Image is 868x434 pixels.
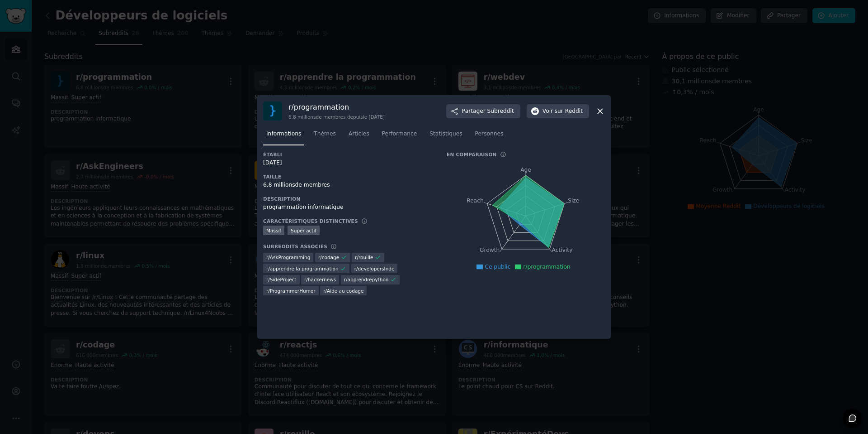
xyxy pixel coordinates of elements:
font: Statistiques [429,130,462,137]
button: Voirsur Reddit [527,104,589,119]
a: Performance [379,127,420,145]
a: Statistiques [426,127,465,145]
font: Massif [266,228,281,233]
font: r/ [323,288,327,294]
font: Super actif [291,228,316,233]
font: le [DATE] [363,114,385,120]
font: r/ [304,277,308,282]
font: apprendrepython [348,277,389,282]
font: programmation [294,103,349,111]
font: codage [322,255,339,260]
font: r/ [266,277,270,282]
font: Caractéristiques distinctives [263,218,358,224]
font: AskProgramming [270,255,311,260]
font: En comparaison [447,152,497,157]
font: 6,8 millions [263,182,295,188]
font: r/ [266,266,270,271]
font: Aide au codage [327,288,363,294]
a: Informations [263,127,304,145]
font: Performance [382,130,417,137]
button: PartagerSubreddit [446,104,520,119]
font: de membres depuis [316,114,363,120]
a: Articles [345,127,373,145]
font: Articles [349,130,369,137]
font: developersInde [358,266,395,271]
font: Subreddits associés [263,244,327,249]
tspan: Growth [480,247,500,254]
font: hackernews [308,277,336,282]
font: r/ [354,266,358,271]
a: Thèmes [311,127,339,145]
font: r/programmation [523,264,570,270]
font: r/ [266,288,270,294]
a: Personnes [472,127,507,145]
font: rouille [359,255,373,260]
font: Informations [266,130,301,137]
font: r/ [355,255,359,260]
font: Partager [462,108,486,114]
font: r/ [318,255,322,260]
font: programmation informatique [263,204,344,210]
font: r/ [266,255,270,260]
font: Ce public [485,264,510,270]
font: Personnes [475,130,504,137]
font: Description [263,196,301,202]
tspan: Activity [552,247,573,254]
font: Thèmes [314,130,336,137]
font: SideProject [270,277,297,282]
tspan: Reach [467,198,484,204]
font: ProgrammerHumor [270,288,316,294]
img: programmation [263,101,282,121]
font: sur Reddit [555,108,583,114]
font: r/ [344,277,348,282]
tspan: Size [568,198,579,204]
font: r/ [288,103,294,111]
font: de membres [295,182,330,188]
font: Taille [263,174,282,179]
font: apprendre la programmation [270,266,339,271]
tspan: Age [520,167,531,173]
font: 6,8 millions [288,114,316,120]
font: Voir [542,108,553,114]
font: Subreddit [487,108,514,114]
font: Établi [263,152,282,157]
font: [DATE] [263,159,282,166]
